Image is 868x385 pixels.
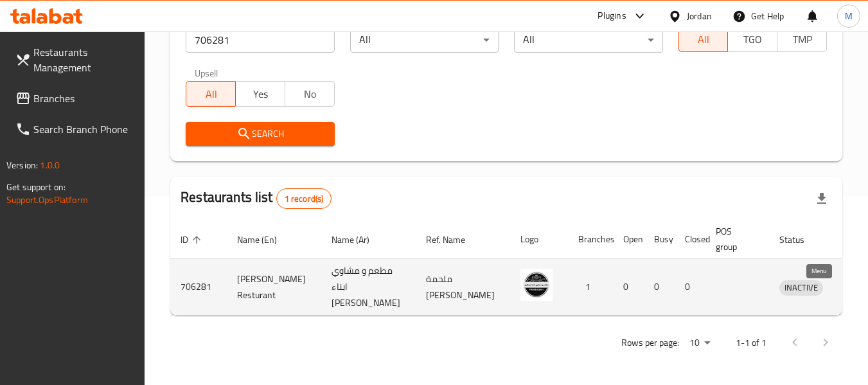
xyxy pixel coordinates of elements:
input: Search for restaurant name or ID.. [186,27,334,53]
span: ID [181,232,205,247]
td: 0 [675,259,705,316]
div: INACTIVE [779,280,823,296]
td: ملحمة [PERSON_NAME] [416,259,510,316]
td: 1 [568,259,613,316]
div: Total records count [276,188,332,209]
span: 1.0.0 [40,157,60,174]
th: Logo [510,220,568,259]
span: 1 record(s) [277,193,332,205]
th: Open [613,220,644,259]
span: Name (En) [237,232,294,247]
td: [PERSON_NAME] Resturant [227,259,321,316]
td: 0 [644,259,675,316]
span: No [290,85,330,103]
span: Restaurants Management [33,44,135,75]
a: Search Branch Phone [5,114,145,145]
span: All [191,85,231,103]
div: All [350,27,499,53]
button: All [678,26,729,52]
h2: Restaurants list [181,188,332,209]
span: Search [196,126,324,142]
a: Restaurants Management [5,37,145,83]
span: Get support on: [6,179,66,195]
img: Mashawy Abnaa Abo Tarek Resturant [520,269,553,301]
th: Closed [675,220,705,259]
button: TGO [727,26,777,52]
th: Branches [568,220,613,259]
td: 706281 [170,259,227,316]
td: مطعم و مشاوي ابناء [PERSON_NAME] [321,259,416,316]
span: Search Branch Phone [33,121,135,137]
button: Yes [235,81,285,107]
button: TMP [777,26,827,52]
span: M [845,9,853,23]
a: Branches [5,83,145,114]
div: Rows per page: [684,334,715,353]
a: Support.OpsPlatform [6,192,88,208]
span: Branches [33,91,135,106]
div: All [514,27,662,53]
button: Search [186,122,334,146]
td: 0 [613,259,644,316]
div: Plugins [598,8,626,24]
span: POS group [716,224,754,255]
button: No [285,81,335,107]
th: Busy [644,220,675,259]
div: Jordan [687,9,712,23]
span: TGO [733,30,772,49]
span: Status [779,232,821,247]
span: Yes [241,85,280,103]
div: Export file [806,183,837,214]
label: Upsell [195,68,218,77]
span: INACTIVE [779,280,823,295]
span: Name (Ar) [332,232,386,247]
span: TMP [783,30,822,49]
span: All [684,30,723,49]
span: Version: [6,157,38,174]
p: Rows per page: [621,335,679,351]
button: All [186,81,236,107]
span: Ref. Name [426,232,482,247]
p: 1-1 of 1 [736,335,766,351]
